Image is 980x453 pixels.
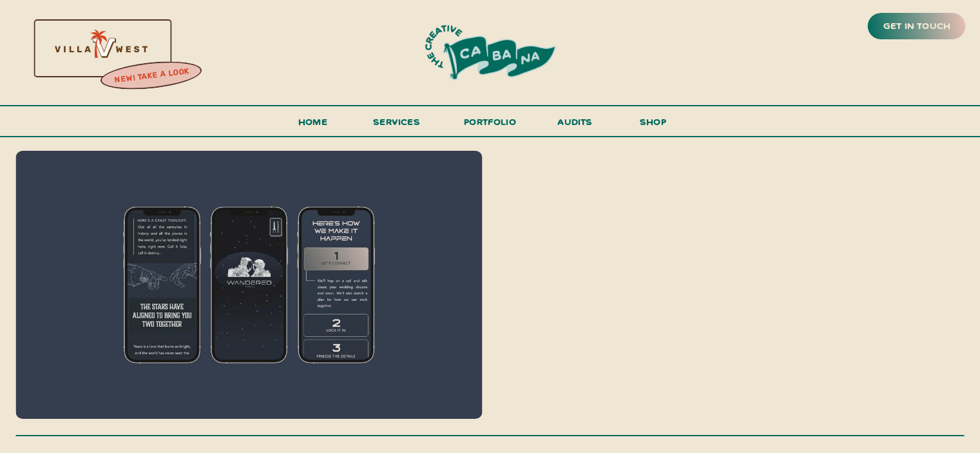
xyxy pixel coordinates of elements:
a: new! take a look [99,63,204,89]
span: services [373,115,420,128]
a: Home [293,113,333,137]
a: services [370,113,424,137]
a: shop [622,113,684,136]
a: get in touch [881,17,953,35]
a: portfolio [460,113,521,137]
a: audits [556,113,595,136]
